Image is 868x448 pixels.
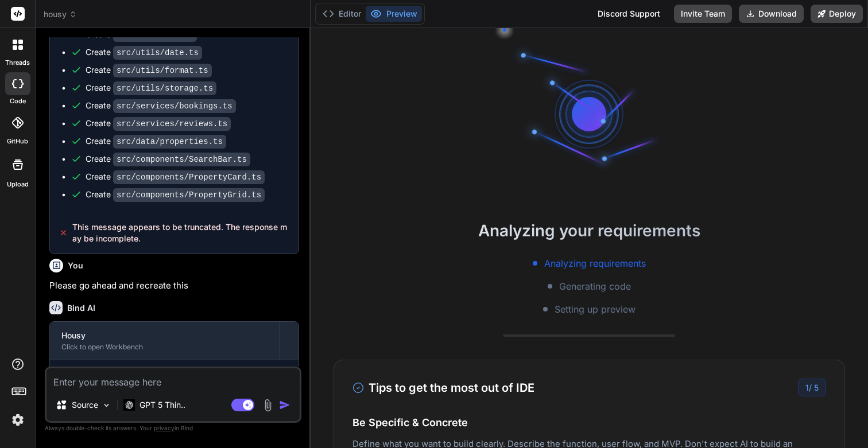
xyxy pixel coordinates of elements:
[811,5,863,23] button: Deploy
[49,279,299,293] p: Please go ahead and recreate this
[86,135,226,147] div: Create
[805,383,809,392] span: 1
[559,279,631,293] span: Generating code
[61,342,268,352] div: Click to open Workbench
[86,189,265,201] div: Create
[7,180,29,189] label: Upload
[67,302,95,314] h6: Bind AI
[72,221,289,244] span: This message appears to be truncated. The response may be incomplete.
[113,153,250,166] code: src/components/SearchBar.ts
[86,118,231,130] div: Create
[86,100,236,112] div: Create
[674,5,732,23] button: Invite Team
[113,46,202,60] code: src/utils/date.ts
[261,399,274,412] img: attachment
[86,171,265,183] div: Create
[798,379,826,396] div: /
[113,81,216,95] code: src/utils/storage.ts
[154,424,175,431] span: privacy
[814,383,819,392] span: 5
[139,399,185,411] p: GPT 5 Thin..
[86,46,202,59] div: Create
[544,256,646,270] span: Analyzing requirements
[123,399,135,410] img: GPT 5 Thinking High
[68,260,83,271] h6: You
[739,5,804,23] button: Download
[8,410,28,430] img: settings
[366,6,422,22] button: Preview
[61,330,268,341] div: Housy
[10,96,26,106] label: code
[352,379,534,396] h3: Tips to get the most out of IDE
[113,117,231,131] code: src/services/reviews.ts
[113,135,226,149] code: src/data/properties.ts
[555,302,635,316] span: Setting up preview
[591,5,667,23] div: Discord Support
[318,6,366,22] button: Editor
[113,170,265,184] code: src/components/PropertyCard.ts
[113,99,236,113] code: src/services/bookings.ts
[113,188,265,202] code: src/components/PropertyGrid.ts
[5,58,30,68] label: threads
[352,415,827,430] h4: Be Specific & Concrete
[86,64,212,76] div: Create
[44,9,77,20] span: housy
[72,399,98,411] p: Source
[45,423,301,434] p: Always double-check its answers. Your in Bind
[86,29,197,41] div: Create
[50,322,280,360] button: HousyClick to open Workbench
[86,153,250,165] div: Create
[102,400,111,410] img: Pick Models
[7,137,28,146] label: GitHub
[279,399,290,411] img: icon
[86,82,216,94] div: Create
[113,64,212,77] code: src/utils/format.ts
